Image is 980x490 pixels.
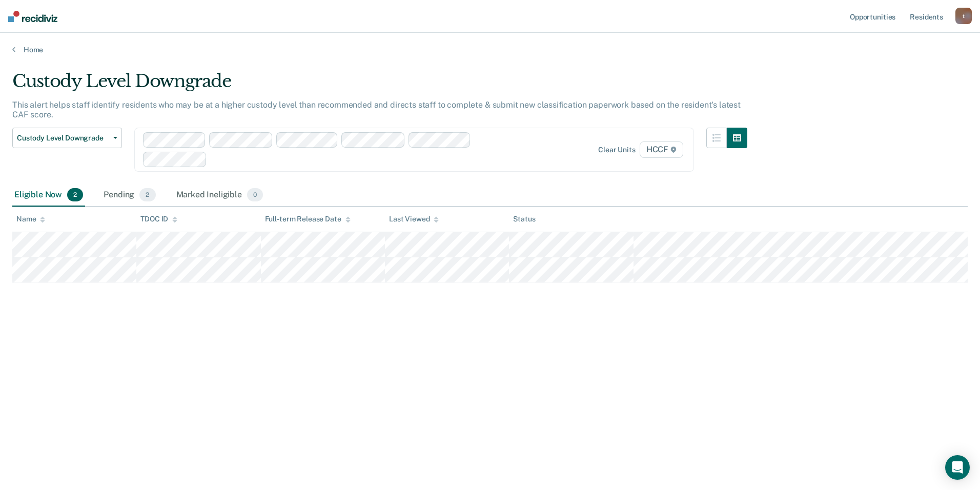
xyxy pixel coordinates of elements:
[174,184,266,207] div: Marked Ineligible0
[16,215,45,223] div: Name
[12,45,968,54] a: Home
[67,188,83,201] span: 2
[12,128,122,148] button: Custody Level Downgrade
[640,141,683,158] span: HCCF
[12,184,85,207] div: Eligible Now2
[598,146,636,154] div: Clear units
[12,71,747,100] div: Custody Level Downgrade
[945,455,970,480] div: Open Intercom Messenger
[12,100,741,119] p: This alert helps staff identify residents who may be at a higher custody level than recommended a...
[265,215,351,223] div: Full-term Release Date
[140,215,177,223] div: TDOC ID
[955,8,972,24] button: t
[101,184,157,207] div: Pending2
[139,188,155,201] span: 2
[389,215,439,223] div: Last Viewed
[8,11,57,22] img: Recidiviz
[17,134,109,142] span: Custody Level Downgrade
[247,188,263,201] span: 0
[513,215,535,223] div: Status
